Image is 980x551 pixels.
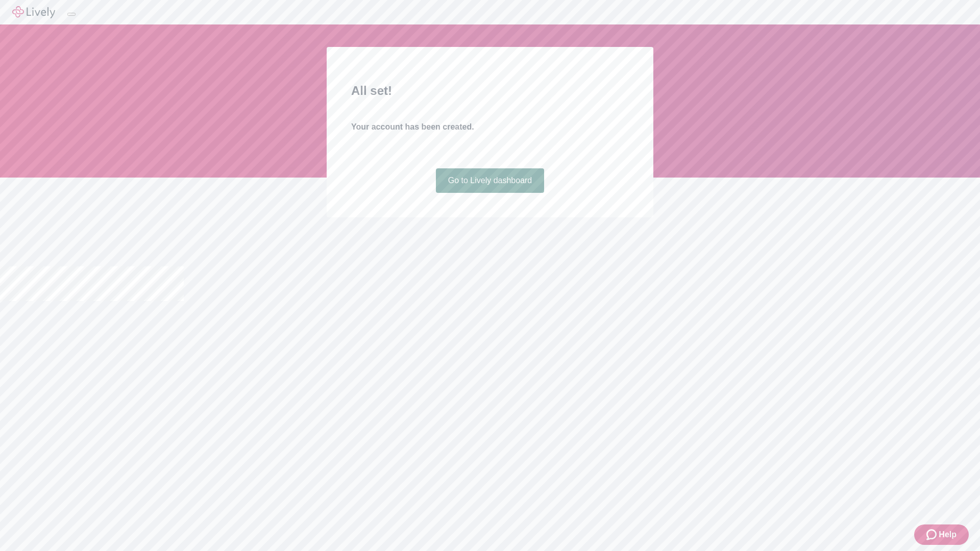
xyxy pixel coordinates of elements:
[67,13,76,16] button: Log out
[351,121,629,133] h4: Your account has been created.
[939,529,957,541] span: Help
[12,6,55,18] img: Lively
[351,82,629,100] h2: All set!
[914,524,969,545] button: Zendesk support iconHelp
[926,529,939,541] svg: Zendesk support icon
[436,168,545,193] a: Go to Lively dashboard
